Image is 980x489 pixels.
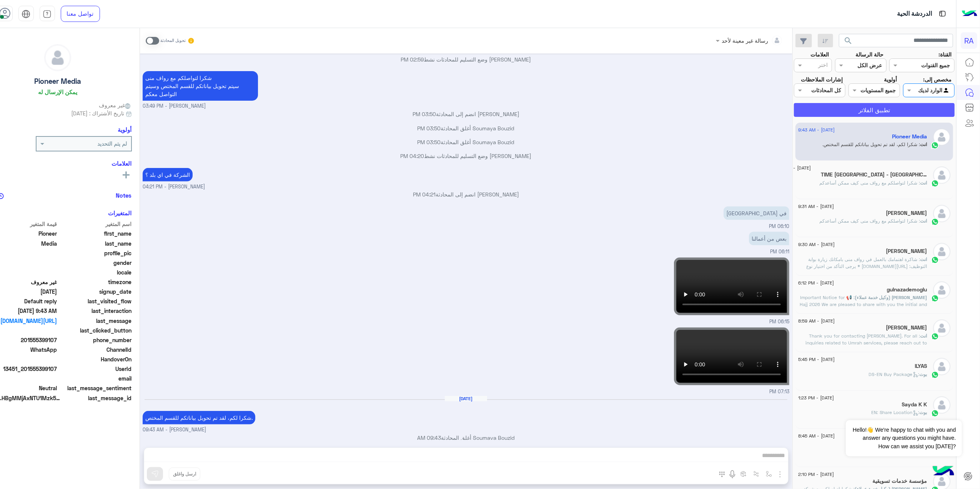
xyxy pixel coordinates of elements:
[58,259,132,267] span: gender
[22,10,30,18] img: tab
[807,256,927,276] span: شاكرة اهتمامك بالعمل في رواف منى بامكانك زيارة بوابة التوظيف: https://haj.rawafmina.sa/jobs * يرج...
[886,324,927,331] h5: KAMIL HUSAIN
[749,232,789,245] p: 8/9/2025, 6:11 PM
[169,467,200,481] button: ارسل واغلق
[920,371,927,377] span: بوت
[58,278,132,286] span: timezone
[799,318,835,324] span: [DATE] - 8:59 AM
[801,75,843,83] label: إشارات الملاحظات
[143,183,205,191] span: [PERSON_NAME] - 04:21 PM
[143,124,789,132] p: Soumaya Bouzid أغلق المحادثة
[160,38,186,44] small: تحويل المحادثة
[931,141,939,149] img: WhatsApp
[799,356,835,363] span: [DATE] - 5:45 PM
[820,218,920,224] span: شكرا لتواصلكم مع رواف منى كيف ممكن أساعدكم
[58,317,132,325] span: last_message
[884,75,897,83] label: أولوية
[143,103,206,110] span: [PERSON_NAME] - 03:49 PM
[62,394,132,402] span: last_message_id
[143,71,258,101] p: 8/9/2025, 3:49 PM
[799,432,835,439] span: [DATE] - 8:45 AM
[931,371,939,379] img: WhatsApp
[58,365,132,373] span: UserId
[769,223,789,229] span: 06:10 PM
[58,336,132,344] span: phone_number
[724,206,789,220] p: 8/9/2025, 6:10 PM
[873,478,927,484] h5: مؤسسة خدمات تسويقية
[58,230,132,238] span: first_name
[920,180,927,186] span: انت
[418,139,441,145] span: 03:50 PM
[933,281,950,299] img: defaultAdmin.png
[933,319,950,337] img: defaultAdmin.png
[933,396,950,414] img: defaultAdmin.png
[99,101,132,109] span: غير معروف
[933,166,950,184] img: defaultAdmin.png
[844,36,853,45] span: search
[902,401,927,408] h5: Sayda K K
[34,77,81,86] h5: Pioneer Media
[855,50,883,58] label: حالة الرسالة
[915,363,927,369] h5: ILYAS
[143,426,206,434] span: [PERSON_NAME] - 09:43 AM
[892,133,927,140] h5: Pioneer Media
[58,297,132,305] span: last_visited_flow
[143,168,193,181] p: 8/9/2025, 4:21 PM
[58,288,132,296] span: signup_date
[930,458,957,485] img: hulul-logo.png
[769,389,789,394] span: 07:13 PM
[143,434,789,442] p: Soumaya Bouzid أغلق المحادثة
[869,371,920,377] span: : DS-EN Buy Package
[71,109,124,117] span: تاريخ الأشتراك : [DATE]
[38,88,77,95] h6: يمكن الإرسال له
[933,128,950,146] img: defaultAdmin.png
[799,126,835,133] span: [DATE] - 9:43 AM
[799,241,835,248] span: [DATE] - 9:30 AM
[887,286,927,293] h5: gulnazademoglu
[445,396,487,401] h6: [DATE]
[143,138,789,146] p: Soumaya Bouzid أغلق المحادثة
[775,165,811,171] span: [DATE] - 9:31 AM
[58,326,132,334] span: last_clicked_button
[806,333,927,353] span: Thank you for contacting Rawaf Mina. For all inquiries related to Umrah services, please reach ou...
[920,141,927,147] span: انت
[108,210,132,216] h6: المتغيرات
[961,32,977,49] div: RA
[820,180,920,186] span: شكرا لتواصلكم مع رواف منى كيف ممكن أساعدكم
[45,45,71,71] img: defaultAdmin.png
[143,110,789,118] p: [PERSON_NAME] انضم إلى المحادثة
[143,152,789,160] p: [PERSON_NAME] وضع التسليم للمحادثات نشط
[58,307,132,315] span: last_interaction
[413,191,436,198] span: 04:21 PM
[931,256,939,264] img: WhatsApp
[855,294,927,300] span: [PERSON_NAME] (وكيل خدمة عملاء)
[116,192,132,199] h6: Notes
[886,248,927,254] h5: Ismail Saber
[794,103,955,117] button: تطبيق الفلاتر
[923,75,952,83] label: مخصص إلى:
[821,171,927,178] h5: TIME Ruba Hotel - Makkah فندق تايم ربا
[931,218,939,226] img: WhatsApp
[118,126,132,133] h6: أولوية
[933,243,950,260] img: defaultAdmin.png
[58,240,132,248] span: last_name
[799,394,834,401] span: [DATE] - 1:23 PM
[823,141,920,147] span: شكرا لكم، لقد تم تحويل بياناتكم للقسم المختص.
[58,374,132,383] span: email
[931,294,939,302] img: WhatsApp
[143,190,789,198] p: [PERSON_NAME] انضم إلى المحادثة
[811,50,829,58] label: العلامات
[799,203,834,210] span: [DATE] - 9:31 AM
[143,55,789,63] p: [PERSON_NAME] وضع التسليم للمحادثات نشط
[417,434,441,441] span: 09:43 AM
[40,6,55,22] a: tab
[846,420,962,456] span: Hello!👋 We're happy to chat with you and answer any questions you might have. How can we assist y...
[43,10,52,18] img: tab
[58,384,132,392] span: last_message_sentiment
[839,34,858,50] button: search
[938,50,952,58] label: القناة:
[58,346,132,354] span: ChannelId
[58,355,132,363] span: HandoverOn
[897,9,932,19] p: الدردشة الحية
[962,6,977,22] img: Logo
